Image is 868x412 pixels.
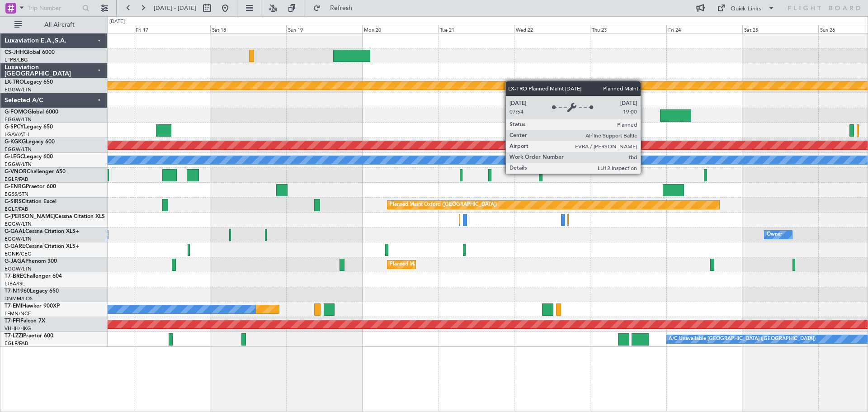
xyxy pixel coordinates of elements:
[5,184,26,189] span: G-ENRG
[5,169,27,175] span: G-VNOR
[5,333,53,339] a: T7-LZZIPraetor 600
[5,176,28,183] a: EGLF/FAB
[5,310,31,317] a: LFMN/NCE
[309,1,363,15] button: Refresh
[590,25,666,33] div: Thu 23
[5,124,24,130] span: G-SPCY
[5,86,32,93] a: EGGW/LTN
[5,259,25,264] span: G-JAGA
[5,289,30,294] span: T7-N1960
[5,139,26,145] span: G-KGKG
[5,236,32,242] a: EGGW/LTN
[5,229,79,234] a: G-GAALCessna Citation XLS+
[666,25,742,33] div: Fri 24
[742,25,818,33] div: Sat 25
[5,274,23,279] span: T7-BRE
[5,229,25,234] span: G-GAAL
[5,221,32,227] a: EGGW/LTN
[514,25,590,33] div: Wed 22
[5,57,28,63] a: LFPB/LBG
[5,251,32,257] a: EGNR/CEG
[10,18,98,32] button: All Aircraft
[731,5,761,14] div: Quick Links
[362,25,438,33] div: Mon 20
[390,258,532,271] div: Planned Maint [GEOGRAPHIC_DATA] ([GEOGRAPHIC_DATA])
[5,109,58,115] a: G-FOMOGlobal 6000
[5,80,24,85] span: LX-TRO
[5,318,45,324] a: T7-FFIFalcon 7X
[5,124,53,130] a: G-SPCYLegacy 650
[5,244,25,249] span: G-GARE
[5,161,32,168] a: EGGW/LTN
[5,154,53,160] a: G-LEGCLegacy 600
[5,139,55,145] a: G-KGKGLegacy 600
[5,206,28,213] a: EGLF/FAB
[210,25,286,33] div: Sat 18
[109,18,125,26] div: [DATE]
[5,109,28,115] span: G-FOMO
[5,259,57,264] a: G-JAGAPhenom 300
[5,295,33,302] a: DNMM/LOS
[5,199,22,204] span: G-SIRS
[5,131,29,138] a: LGAV/ATH
[5,289,59,294] a: T7-N1960Legacy 650
[5,184,56,189] a: G-ENRGPraetor 600
[5,154,24,160] span: G-LEGC
[5,303,60,309] a: T7-EMIHawker 900XP
[286,25,362,33] div: Sun 19
[5,146,32,153] a: EGGW/LTN
[5,50,55,55] a: CS-JHHGlobal 6000
[5,80,53,85] a: LX-TROLegacy 650
[5,265,32,272] a: EGGW/LTN
[154,4,196,12] span: [DATE] - [DATE]
[134,25,210,33] div: Fri 17
[5,318,20,324] span: T7-FFI
[5,333,23,339] span: T7-LZZI
[5,325,31,332] a: VHHH/HKG
[767,228,782,242] div: Owner
[390,198,497,212] div: Planned Maint Oxford ([GEOGRAPHIC_DATA])
[5,244,79,249] a: G-GARECessna Citation XLS+
[24,22,95,28] span: All Aircraft
[438,25,514,33] div: Tue 21
[712,1,779,15] button: Quick Links
[28,1,80,15] input: Trip Number
[5,116,32,123] a: EGGW/LTN
[669,332,816,346] div: A/C Unavailable [GEOGRAPHIC_DATA] ([GEOGRAPHIC_DATA])
[5,214,55,219] span: G-[PERSON_NAME]
[5,191,28,198] a: EGSS/STN
[5,303,22,309] span: T7-EMI
[5,50,24,55] span: CS-JHH
[322,5,360,11] span: Refresh
[5,199,57,204] a: G-SIRSCitation Excel
[5,214,105,219] a: G-[PERSON_NAME]Cessna Citation XLS
[5,340,28,347] a: EGLF/FAB
[5,280,25,287] a: LTBA/ISL
[5,169,66,175] a: G-VNORChallenger 650
[5,274,62,279] a: T7-BREChallenger 604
